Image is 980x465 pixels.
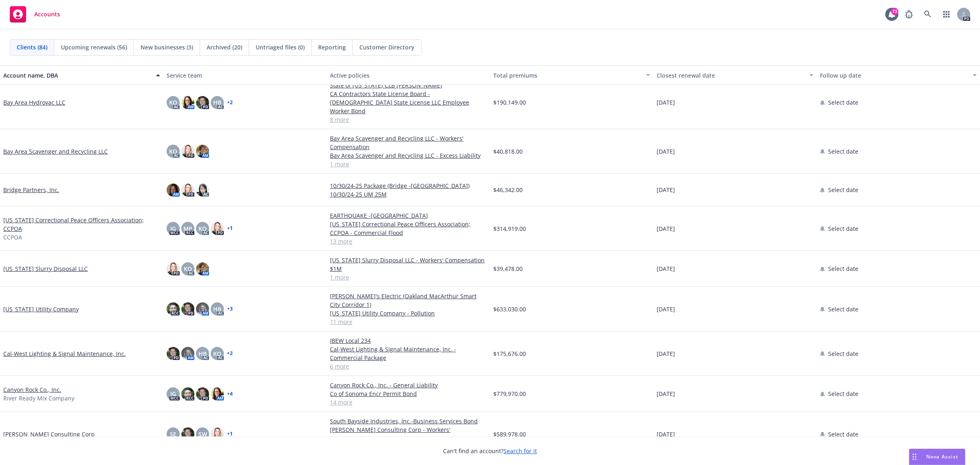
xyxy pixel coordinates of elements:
[493,224,526,233] span: $314,919.00
[909,449,965,465] button: Nova Assist
[3,186,59,194] a: Bridge Partners, Inc.
[330,336,487,345] a: IBEW Local 234
[198,349,207,358] span: HB
[828,186,858,194] span: Select date
[330,151,487,160] a: Bay Area Scavenger and Recycling LLC - Excess Liability
[318,43,346,51] span: Reporting
[657,224,675,233] span: [DATE]
[3,264,88,273] a: [US_STATE] Slurry Disposal LLC
[330,389,487,398] a: Co of Sonoma Encr Permit Bond
[828,264,858,273] span: Select date
[493,71,641,80] div: Total premiums
[657,98,675,107] span: [DATE]
[7,3,63,26] a: Accounts
[490,65,653,85] button: Total premiums
[493,389,526,398] span: $779,970.00
[3,385,61,394] a: Canyon Rock Co., Inc.
[198,430,207,438] span: SW
[167,71,323,80] div: Service team
[330,425,487,443] a: [PERSON_NAME] Consulting Corp - Workers' Compensation
[657,264,675,273] span: [DATE]
[170,224,176,233] span: JG
[163,65,327,85] button: Service team
[213,305,221,313] span: HB
[493,264,523,273] span: $39,478.00
[657,349,675,358] span: [DATE]
[443,447,537,455] span: Can't find an account?
[330,381,487,389] a: Canyon Rock Co., Inc. - General Liability
[493,147,523,156] span: $40,818.00
[330,273,487,282] a: 1 more
[503,447,537,455] a: Search for it
[657,147,675,156] span: [DATE]
[330,181,487,190] a: 10/30/24-25 Package (Bridge -[GEOGRAPHIC_DATA])
[938,6,955,22] a: Switch app
[327,65,490,85] button: Active policies
[3,430,95,438] a: [PERSON_NAME] Consulting Corp
[657,305,675,313] span: [DATE]
[330,362,487,371] a: 6 more
[169,98,177,107] span: KO
[227,351,233,356] a: + 2
[330,264,487,273] a: $1M
[330,345,487,362] a: Cal-West Lighting & Signal Maintenance, Inc. - Commercial Package
[330,220,487,237] a: [US_STATE] Correctional Peace Officers Association; CCPOA - Commercial Flood
[198,224,207,233] span: KO
[227,306,233,311] a: + 3
[828,430,858,438] span: Select date
[227,100,233,105] a: + 2
[828,349,858,358] span: Select date
[213,349,221,358] span: KO
[828,147,858,156] span: Select date
[330,81,487,89] a: State of [US_STATE] CLB [PERSON_NAME]
[926,453,958,460] span: Nova Assist
[909,449,920,465] div: Drag to move
[196,145,209,158] img: photo
[181,387,194,400] img: photo
[657,389,675,398] span: [DATE]
[657,186,675,194] span: [DATE]
[330,211,487,220] a: EARTHQUAKE -[GEOGRAPHIC_DATA]
[227,431,233,436] a: + 1
[901,6,917,22] a: Report a Bug
[657,71,804,80] div: Closest renewal date
[3,216,160,233] a: [US_STATE] Correctional Peace Officers Association; CCPOA
[657,430,675,438] span: [DATE]
[213,98,221,107] span: HB
[181,347,194,360] img: photo
[17,43,47,51] span: Clients (84)
[207,43,242,51] span: Archived (20)
[169,147,177,156] span: KO
[3,394,74,402] span: River Ready Mix Company
[3,98,65,107] a: Bay Area Hydrovac LLC
[3,147,108,156] a: Bay Area Scavenger and Recycling LLC
[330,256,487,264] a: [US_STATE] Slurry Disposal LLC - Workers' Compensation
[330,89,487,115] a: CA Contractors State License Board - [DEMOGRAPHIC_DATA] State License LLC Employee Worker Bond
[493,349,526,358] span: $175,676.00
[211,427,224,440] img: photo
[196,387,209,400] img: photo
[196,183,209,197] img: photo
[211,387,224,400] img: photo
[493,430,526,438] span: $589,978.00
[181,302,194,315] img: photo
[330,417,487,425] a: South Bayside Industries, Inc.-Business Services Bond
[330,160,487,168] a: 1 more
[828,224,858,233] span: Select date
[817,65,980,85] button: Follow up date
[828,98,858,107] span: Select date
[196,302,209,315] img: photo
[820,71,968,80] div: Follow up date
[256,43,305,51] span: Untriaged files (0)
[3,305,79,313] a: [US_STATE] Utility Company
[359,43,414,51] span: Customer Directory
[184,264,192,273] span: KO
[330,292,487,309] a: [PERSON_NAME]'s Electric (Oakland MacArthur Smart City Corridor 1)
[653,65,817,85] button: Closest renewal date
